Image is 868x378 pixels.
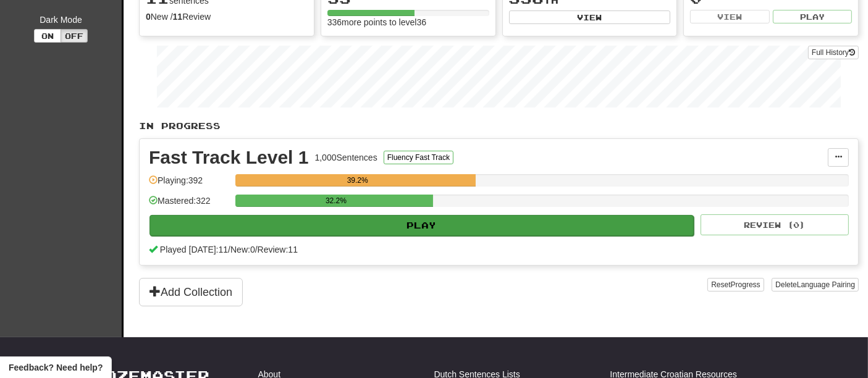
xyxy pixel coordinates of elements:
button: Off [61,29,88,43]
button: On [34,29,61,43]
div: Playing: 392 [149,174,229,195]
button: View [509,10,671,24]
span: / [255,245,258,254]
div: 336 more points to level 36 [327,16,489,28]
span: New: 0 [230,245,255,254]
div: New / Review [146,10,308,23]
button: Play [150,215,694,236]
button: ResetProgress [707,278,764,292]
p: In Progress [139,120,859,132]
button: DeleteLanguage Pairing [772,278,859,292]
button: Play [773,10,852,23]
div: 39.2% [239,174,476,187]
button: Fluency Fast Track [384,151,453,164]
button: View [690,10,769,23]
span: Open feedback widget [9,361,103,374]
strong: 0 [146,12,151,22]
span: Progress [731,280,761,289]
span: Language Pairing [797,280,855,289]
div: Mastered: 322 [149,195,229,215]
div: 32.2% [239,195,432,207]
button: Review (0) [701,214,849,235]
a: Full History [808,46,859,59]
button: Add Collection [139,278,243,306]
strong: 11 [173,12,183,22]
span: / [228,245,230,254]
div: Fast Track Level 1 [149,148,309,167]
div: 1,000 Sentences [315,151,377,164]
span: Review: 11 [258,245,298,254]
span: Played [DATE]: 11 [160,245,228,254]
div: Dark Mode [9,14,112,26]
